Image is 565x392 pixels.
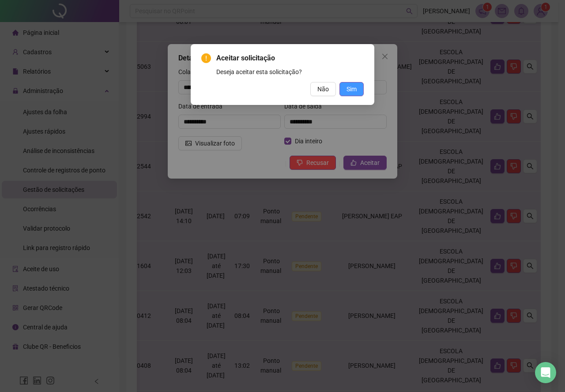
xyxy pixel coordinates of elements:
span: Não [317,84,329,94]
span: Sim [347,84,357,94]
button: Sim [339,82,364,96]
button: Não [310,82,336,96]
div: Deseja aceitar esta solicitação? [216,67,364,77]
span: exclamation-circle [201,53,211,63]
div: Open Intercom Messenger [535,362,556,383]
span: Aceitar solicitação [216,53,364,63]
